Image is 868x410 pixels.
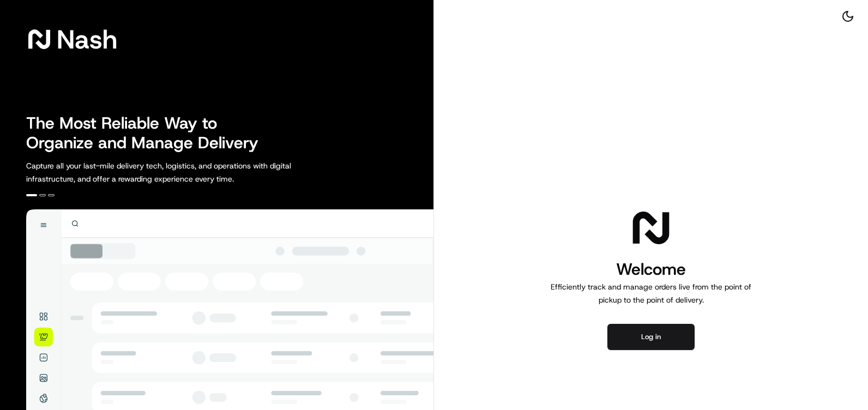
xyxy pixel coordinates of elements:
[546,280,756,306] p: Efficiently track and manage orders live from the point of pickup to the point of delivery.
[26,113,270,153] h2: The Most Reliable Way to Organize and Manage Delivery
[607,324,695,350] button: Log in
[26,159,340,185] p: Capture all your last-mile delivery tech, logistics, and operations with digital infrastructure, ...
[546,258,756,280] h1: Welcome
[57,28,117,50] span: Nash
